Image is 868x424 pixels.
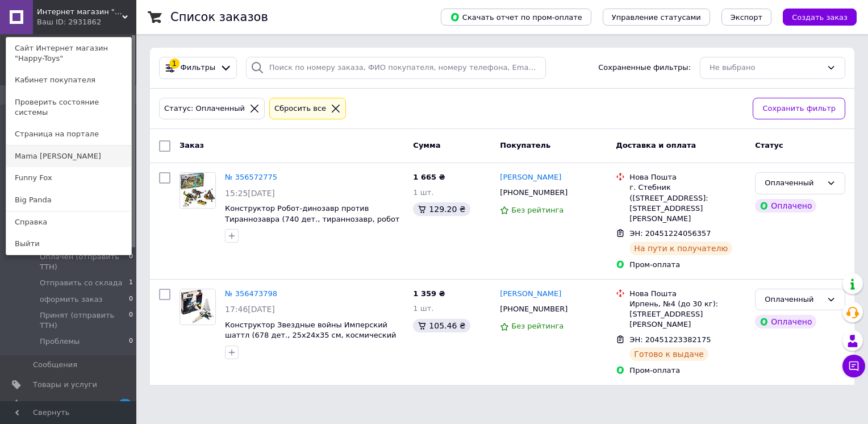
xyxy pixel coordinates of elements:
div: Нова Пошта [629,172,746,182]
span: 0 [129,336,133,347]
div: Статус: Оплаченный [162,103,247,115]
a: Сайт Интернет магазин "Happy-Toys" [6,38,131,69]
div: Готово к выдаче [629,347,708,361]
span: Доставка и оплата [616,141,696,149]
div: Ирпень, №4 (до 30 кг): [STREET_ADDRESS][PERSON_NAME] [629,299,746,330]
div: Оплаченный [765,177,822,189]
span: 1 шт. [413,304,433,313]
a: Выйти [6,233,131,255]
span: [PHONE_NUMBER] [500,305,567,313]
span: Статус [755,141,783,149]
span: Сохраненные фильтры: [598,63,691,73]
span: Без рейтинга [511,206,564,214]
span: 0 [129,294,133,305]
div: 1 [169,59,180,69]
div: 129.20 ₴ [413,202,470,216]
span: оформить заказ [40,294,103,305]
button: Создать заказ [783,9,857,26]
span: ЭН: 20451223382175 [629,335,711,344]
span: 1 шт. [413,188,433,197]
span: Отправить со склада [40,278,122,288]
div: Оплачено [755,315,816,329]
button: Скачать отчет по пром-оплате [441,9,591,26]
button: Экспорт [721,9,771,26]
span: Фильтры [181,63,216,73]
span: Интернет магазин "Happy-Toys" [37,7,122,17]
h1: Список заказов [170,10,268,24]
img: Фото товару [180,289,215,325]
div: На пути к получателю [629,242,732,255]
div: Нова Пошта [629,289,746,299]
a: [PERSON_NAME] [500,289,561,300]
button: Сохранить фильтр [753,98,845,120]
span: Проблемы [40,336,80,347]
div: Ваш ID: 2931862 [37,17,85,27]
span: Экспорт [731,13,762,22]
span: 1 665 ₴ [413,173,445,181]
div: 105.46 ₴ [413,319,470,332]
img: Фото товару [180,173,215,208]
button: Управление статусами [603,9,710,26]
a: Фото товару [180,172,216,209]
a: Funny Fox [6,167,131,189]
a: Конструктор Робот-динозавр против Тираннозавра (740 дет., тираннозавр, робот Ти-Рекс, лодка, вулк... [225,204,399,234]
a: Справка [6,211,131,233]
button: Чат с покупателем [842,355,865,377]
span: 0 [129,252,133,272]
a: Big Panda [6,189,131,211]
div: Не выбрано [710,62,822,74]
span: 1 359 ₴ [413,289,445,298]
span: Без рейтинга [511,322,564,330]
a: Проверить состояние системы [6,92,131,123]
span: ЭН: 20451224056357 [629,229,711,238]
div: Пром-оплата [629,365,746,376]
span: Покупатель [500,141,550,149]
span: Принят (отправить ТТН) [40,310,129,331]
span: Заказ [180,141,204,149]
span: Сумма [413,141,440,149]
input: Поиск по номеру заказа, ФИО покупателя, номеру телефона, Email, номеру накладной [246,57,546,79]
span: Создать заказ [792,13,848,22]
span: [PHONE_NUMBER] [500,188,567,197]
span: 15:25[DATE] [225,189,275,198]
span: Сообщения [33,360,77,370]
a: Mama [PERSON_NAME] [6,146,131,167]
a: Фото товару [180,289,216,325]
span: Скачать отчет по пром-оплате [450,12,582,22]
span: Управление статусами [612,13,701,22]
a: Создать заказ [771,13,857,21]
span: Уведомления [33,399,85,409]
span: Оплачен (отправить ТТН) [40,252,129,272]
div: Сбросить все [272,103,328,115]
span: 1 [119,399,131,409]
span: 0 [129,310,133,331]
div: Оплачено [755,199,816,213]
span: Товары и услуги [33,380,97,390]
a: Конструктор Звездные войны Имперский шаттл (678 дет., 25х24х35 см, космический корабль) 60072A [225,321,397,350]
div: г. Стебник ([STREET_ADDRESS]: [STREET_ADDRESS][PERSON_NAME] [629,182,746,224]
span: 17:46[DATE] [225,305,275,314]
div: Оплаченный [765,294,822,306]
div: Пром-оплата [629,260,746,270]
a: [PERSON_NAME] [500,172,561,183]
a: Страница на портале [6,123,131,145]
span: 1 [129,278,133,288]
a: Кабинет покупателя [6,69,131,91]
span: Сохранить фильтр [762,103,836,115]
a: № 356572775 [225,173,277,181]
a: № 356473798 [225,289,277,298]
